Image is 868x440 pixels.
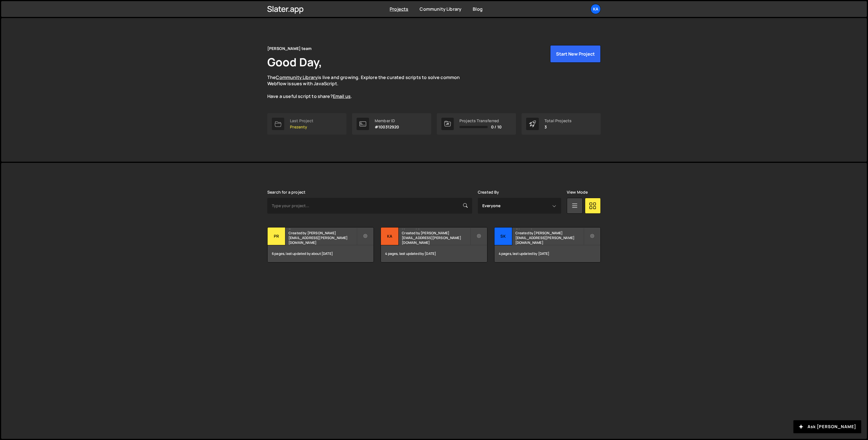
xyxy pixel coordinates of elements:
[793,420,861,433] button: Ask [PERSON_NAME]
[544,119,572,123] div: Total Projects
[381,245,487,262] div: 4 pages, last updated by [DATE]
[333,93,351,99] a: Email us
[390,6,408,12] a: Projects
[267,227,374,262] a: Pr Prezenty Created by [PERSON_NAME][EMAIL_ADDRESS][PERSON_NAME][DOMAIN_NAME] 6 pages, last updat...
[276,74,318,80] a: Community Library
[267,74,471,100] p: The is live and growing. Explore the curated scripts to solve common Webflow issues with JavaScri...
[268,227,285,245] div: Pr
[402,227,470,229] h2: Kanapki
[544,125,572,129] p: 3
[267,113,346,135] a: Last Project Prezenty
[494,227,512,245] div: Sk
[288,231,357,245] small: Created by [PERSON_NAME][EMAIL_ADDRESS][PERSON_NAME][DOMAIN_NAME]
[375,125,399,129] p: #100312920
[550,45,601,63] button: Start New Project
[473,6,483,12] a: Blog
[494,245,600,262] div: 4 pages, last updated by [DATE]
[267,54,322,70] h1: Good Day,
[290,119,313,123] div: Last Project
[494,227,601,262] a: Sk Skrzynka Created by [PERSON_NAME][EMAIL_ADDRESS][PERSON_NAME][DOMAIN_NAME] 4 pages, last updat...
[267,190,305,194] label: Search for a project
[420,6,461,12] a: Community Library
[268,245,374,262] div: 6 pages, last updated by about [DATE]
[402,231,470,245] small: Created by [PERSON_NAME][EMAIL_ADDRESS][PERSON_NAME][DOMAIN_NAME]
[515,231,583,245] small: Created by [PERSON_NAME][EMAIL_ADDRESS][PERSON_NAME][DOMAIN_NAME]
[267,198,472,214] input: Type your project...
[515,227,583,229] h2: Skrzynka
[288,227,357,229] h2: Prezenty
[459,119,502,123] div: Projects Transferred
[381,227,399,245] div: Ka
[375,119,399,123] div: Member ID
[478,190,499,194] label: Created By
[491,125,502,129] span: 0 / 10
[591,4,601,14] a: Ka
[567,190,588,194] label: View Mode
[267,45,312,52] div: [PERSON_NAME] team
[290,125,313,129] p: Prezenty
[381,227,487,262] a: Ka Kanapki Created by [PERSON_NAME][EMAIL_ADDRESS][PERSON_NAME][DOMAIN_NAME] 4 pages, last update...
